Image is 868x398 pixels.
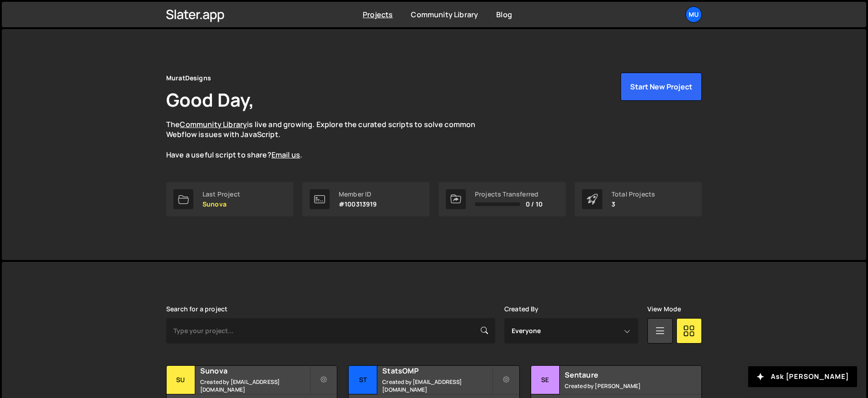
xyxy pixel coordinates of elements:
small: Created by [EMAIL_ADDRESS][DOMAIN_NAME] [200,378,310,393]
label: Created By [504,305,539,313]
p: The is live and growing. Explore the curated scripts to solve common Webflow issues with JavaScri... [166,119,493,160]
h2: Sunova [200,366,310,376]
p: 3 [612,201,655,208]
a: Mu [686,6,702,23]
input: Type your project... [166,318,495,344]
p: #100313919 [339,201,377,208]
button: Ask [PERSON_NAME] [748,366,857,387]
a: Community Library [180,119,247,129]
small: Created by [PERSON_NAME] [565,382,674,390]
h2: StatsOMP [382,366,492,376]
h2: Sentaure [565,370,674,380]
div: Member ID [339,191,377,198]
div: Last Project [202,191,240,198]
a: Email us [271,150,300,160]
a: Projects [363,10,393,20]
a: Community Library [411,10,478,20]
label: View Mode [647,305,681,313]
a: Last Project Sunova [166,182,293,216]
div: Su [167,366,195,394]
div: Projects Transferred [475,191,542,198]
div: Se [531,366,560,394]
div: Total Projects [612,191,655,198]
label: Search for a project [166,305,227,313]
div: St [349,366,377,394]
a: Blog [496,10,512,20]
small: Created by [EMAIL_ADDRESS][DOMAIN_NAME] [382,378,492,393]
h1: Good Day, [166,87,254,112]
p: Sunova [202,201,240,208]
div: MuratDesigns [166,73,211,84]
span: 0 / 10 [526,201,542,208]
button: Start New Project [621,73,702,101]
